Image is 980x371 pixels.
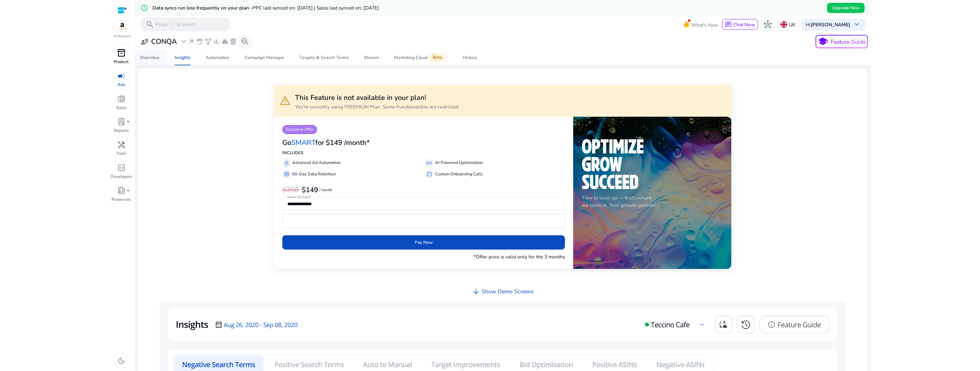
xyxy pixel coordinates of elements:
[295,103,460,110] p: You're currently using FREEMIUM Plan. Some Functionalities are restricted.
[169,21,175,29] span: /
[113,34,131,39] p: Marketplace
[827,3,865,13] button: Upgrade Now
[472,287,480,296] span: arrow_downward
[155,21,196,29] p: Press to search
[426,172,432,177] span: summarize
[282,235,565,250] button: Pay Now
[180,37,188,46] span: expand_more
[299,55,349,60] div: Targets & Search Terms
[213,38,220,45] span: bar_chart
[853,20,861,29] span: keyboard_arrow_down
[326,139,370,147] h3: $149 /month*
[284,172,290,177] span: database
[292,171,336,178] p: 60-Day Data Retention
[118,82,125,88] p: Ads
[117,95,125,103] span: donut_small
[205,38,212,45] span: family_history
[426,160,432,166] span: all_inclusive
[818,36,828,47] span: school
[140,37,149,46] span: user_attributes
[282,139,324,147] h3: Go for
[114,59,129,65] p: Product
[117,186,125,195] span: book_4
[117,49,125,57] span: inventory_2
[722,19,758,30] button: chatChat Now
[291,138,315,147] span: SMART
[196,38,203,45] span: event
[415,239,433,246] span: Pay Now
[282,186,299,194] h3: $250
[429,53,446,62] span: Beta
[116,105,126,111] p: Sales
[127,120,130,123] span: fiber_manual_record
[725,21,732,28] span: chat
[127,189,130,192] span: fiber_manual_record
[816,35,868,48] button: schoolFeature Guide
[241,37,249,46] span: search_insights
[116,151,126,157] p: Tools
[111,174,132,180] p: Developers
[292,160,341,166] p: Advanced Ad Automation
[140,55,159,60] div: Overview
[206,55,229,60] div: Automation
[141,4,148,12] mat-icon: error_outline
[117,72,125,80] span: campaign
[811,21,850,28] b: [PERSON_NAME]
[394,55,447,61] div: Marketing Cloud
[117,164,125,172] span: code_blocks
[831,38,866,46] p: Feature Guide
[112,197,131,203] p: Resources
[295,94,460,102] h3: This Feature is not available in your plan!
[832,4,860,11] span: Upgrade Now
[287,195,309,199] mat-label: Name On Card
[221,38,228,45] span: cloud
[117,141,125,149] span: handyman
[764,20,772,29] span: hub
[733,21,755,28] span: Chat Now
[245,55,284,60] div: Campaign Manager
[152,5,379,11] h5: Data syncs run less frequently on your plan -
[253,4,379,11] span: PPC last synced on: [DATE] | Sales last synced on: [DATE]
[146,20,154,29] span: search
[302,185,318,195] b: $149
[482,288,534,295] h4: Show Demo Screens
[319,188,332,192] p: / month
[110,48,133,70] a: inventory_2Product
[789,19,796,30] p: UK
[806,22,850,27] p: Hi
[435,171,483,178] p: Custom Onboarding Calls
[110,94,133,116] a: donut_smallSales
[364,55,379,60] div: Stream
[761,17,775,31] button: hub
[117,357,125,365] span: dark_mode
[151,37,177,46] h3: CONQA
[114,128,129,134] p: Reports
[110,70,133,93] a: campaignAds
[175,55,190,60] div: Insights
[435,160,483,166] p: AI-Powered Optimization
[188,38,195,45] span: wand_stars
[110,139,133,162] a: handymanTools
[286,215,561,227] iframe: Secure card payment input frame
[238,35,252,49] button: search_insights
[463,55,477,60] div: History
[282,125,317,134] p: Exclusive Offer
[691,19,718,30] span: What's New
[113,21,132,31] img: amazon.svg
[284,160,290,166] span: gavel
[230,38,237,45] span: lab_profile
[282,150,565,156] p: INCLUDES
[780,21,787,28] img: uk.svg
[110,162,133,185] a: code_blocksDevelopers
[474,253,565,260] p: *Offer price is valid only for the 3 months
[117,118,125,126] span: lab_profile
[279,95,291,106] span: warning
[582,194,723,209] p: Time to level up — that's where we come in. Your growth partner!
[110,185,133,208] a: book_4fiber_manual_recordResources
[110,116,133,139] a: lab_profilefiber_manual_recordReports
